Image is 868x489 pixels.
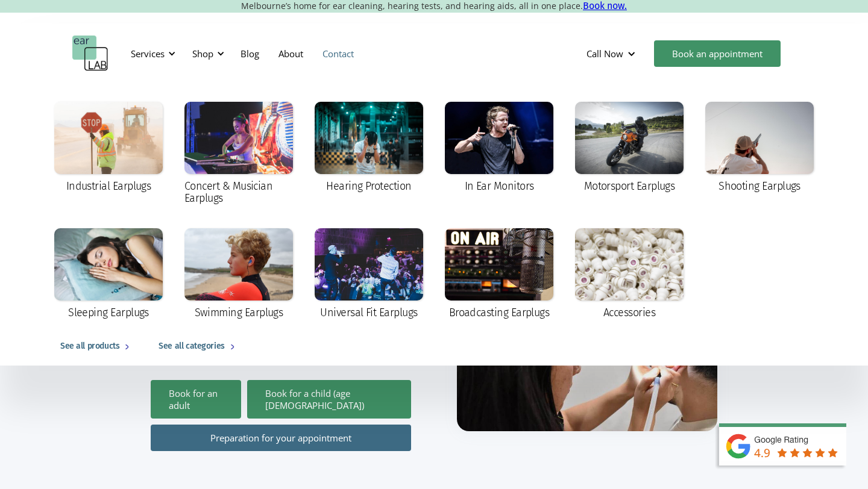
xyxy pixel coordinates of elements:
[72,36,108,72] a: home
[719,180,800,192] div: Shooting Earplugs
[48,222,169,327] a: Sleeping Earplugs
[247,380,411,419] a: Book for a child (age [DEMOGRAPHIC_DATA])
[60,339,119,354] div: See all products
[48,327,146,366] a: See all products
[192,48,213,60] div: Shop
[178,96,299,213] a: Concert & Musician Earplugs
[68,307,149,319] div: Sleeping Earplugs
[587,48,623,60] div: Call Now
[439,222,559,327] a: Broadcasting Earplugs
[654,40,781,67] a: Book an appointment
[313,36,363,71] a: Contact
[185,36,228,72] div: Shop
[184,180,293,204] div: Concert & Musician Earplugs
[146,327,251,366] a: See all categories
[699,96,820,201] a: Shooting Earplugs
[178,222,299,327] a: Swimming Earplugs
[326,180,411,192] div: Hearing Protection
[269,36,313,71] a: About
[231,36,269,71] a: Blog
[309,96,429,201] a: Hearing Protection
[439,96,559,201] a: In Ear Monitors
[449,307,550,319] div: Broadcasting Earplugs
[131,48,165,60] div: Services
[66,180,151,192] div: Industrial Earplugs
[48,96,169,201] a: Industrial Earplugs
[195,307,283,319] div: Swimming Earplugs
[320,307,417,319] div: Universal Fit Earplugs
[151,425,411,451] a: Preparation for your appointment
[584,180,675,192] div: Motorsport Earplugs
[465,180,534,192] div: In Ear Monitors
[124,36,179,72] div: Services
[151,380,241,419] a: Book for an adult
[569,96,690,201] a: Motorsport Earplugs
[309,222,429,327] a: Universal Fit Earplugs
[159,339,224,354] div: See all categories
[577,36,648,72] div: Call Now
[569,222,690,327] a: Accessories
[603,307,655,319] div: Accessories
